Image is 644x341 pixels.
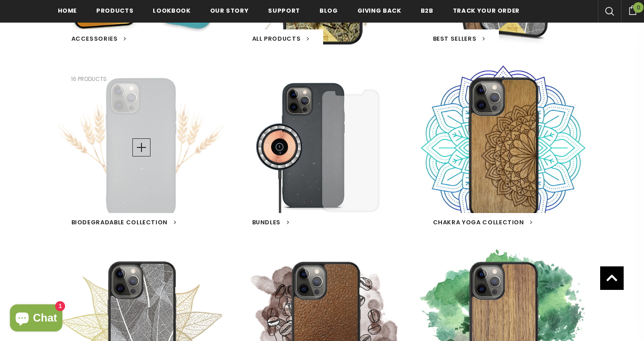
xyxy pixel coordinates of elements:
a: Best Sellers [433,34,485,43]
span: 16 products [58,69,120,88]
span: Best Sellers [433,34,477,43]
a: Accessories [71,34,127,43]
span: Giving back [357,6,401,15]
span: Lookbook [153,6,190,15]
span: Chakra Yoga Collection [433,218,524,227]
span: 0 [633,2,644,13]
a: Chakra Yoga Collection [433,218,533,227]
span: All Products [252,34,301,43]
span: support [268,6,300,15]
span: Biodegradable Collection [71,218,168,227]
span: Products [96,6,133,15]
a: All Products [252,34,310,43]
span: Accessories [71,34,118,43]
span: Track your order [453,6,520,15]
span: Home [58,6,77,15]
span: B2B [421,6,433,15]
a: BUNDLES [252,218,290,227]
a: 0 [621,4,644,15]
span: BUNDLES [252,218,281,227]
span: Our Story [210,6,249,15]
span: Blog [320,6,338,15]
inbox-online-store-chat: Shopify online store chat [7,304,65,334]
a: Biodegradable Collection [71,218,177,227]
